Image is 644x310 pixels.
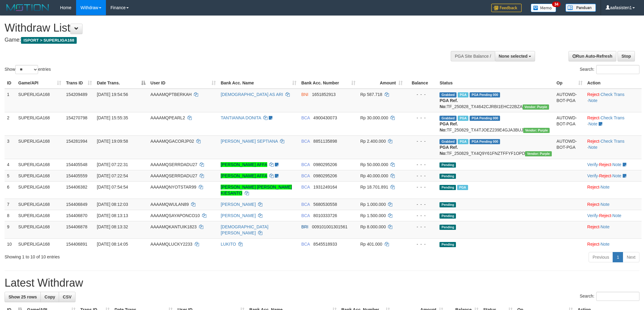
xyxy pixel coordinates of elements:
span: Copy 009101001301561 to clipboard [312,224,348,229]
td: 9 [5,221,16,238]
th: Op: activate to sort column ascending [554,77,585,89]
span: AAAAMQGACORJP02 [150,139,194,144]
a: Note [600,202,610,207]
span: [DATE] 08:13:32 [97,224,128,229]
td: SUPERLIGA168 [16,210,64,221]
a: Reject [599,162,611,167]
input: Search: [596,65,639,74]
span: None selected [499,54,528,59]
th: Status [437,77,554,89]
a: [PERSON_NAME] [PERSON_NAME] KIESANTO [221,185,292,196]
td: · · [585,89,642,112]
span: BCA [301,139,310,144]
a: Note [588,145,597,150]
td: 3 [5,135,16,159]
td: SUPERLIGA168 [16,159,64,170]
td: · · [585,170,642,181]
span: Rp 30.000.000 [360,115,388,120]
th: ID [5,77,16,89]
span: BCA [301,185,310,189]
span: Rp 401.000 [360,242,382,247]
span: 154405548 [66,162,87,167]
span: AAAAMQNYOTSTAR99 [150,185,196,189]
div: - - - [408,115,435,121]
span: 154406891 [66,242,87,247]
th: Trans ID: activate to sort column ascending [64,77,94,89]
td: TF_250829_TX4Q9Y61FNZTFFYF1OPD [437,135,554,159]
span: Vendor URL: https://trx4.1velocity.biz [523,128,550,133]
td: SUPERLIGA168 [16,181,64,199]
span: 154406878 [66,224,87,229]
h1: Withdraw List [5,22,423,34]
img: MOTION_logo.png [5,3,51,12]
select: Showentries [15,65,38,74]
td: TF_250828_TX4642CJRBI1EHC22BZA [437,89,554,112]
span: Rp 50.000.000 [360,162,388,167]
td: SUPERLIGA168 [16,238,64,250]
th: User ID: activate to sort column ascending [148,77,218,89]
th: Action [585,77,642,89]
span: [DATE] 07:54:54 [97,185,128,189]
span: 154406382 [66,185,87,189]
a: [PERSON_NAME] AFFA [221,162,267,167]
a: [PERSON_NAME] [221,202,256,207]
span: 154406870 [66,213,87,218]
td: · · [585,112,642,135]
td: 7 [5,199,16,210]
span: AAAAMQSERRDADU27 [150,162,197,167]
a: Note [612,173,621,178]
td: · [585,221,642,238]
td: 4 [5,159,16,170]
td: 1 [5,89,16,112]
span: BCA [301,115,310,120]
span: [DATE] 08:13:13 [97,213,128,218]
a: Note [612,162,621,167]
span: [DATE] 07:22:54 [97,173,128,178]
span: [DATE] 07:22:31 [97,162,128,167]
span: Rp 40.000.000 [360,173,388,178]
span: Copy [44,295,55,299]
span: AAAAMQWULAN89 [150,202,189,207]
span: BCA [301,162,310,167]
td: · · [585,210,642,221]
a: Reject [599,173,611,178]
a: Note [600,224,610,229]
b: PGA Ref. No: [439,145,458,156]
td: · [585,238,642,250]
a: Verify [587,162,598,167]
a: Note [600,242,610,247]
span: Copy 8545518933 to clipboard [313,242,337,247]
td: 2 [5,112,16,135]
a: Show 25 rows [5,292,41,302]
span: AAAAMQPTBERKAH [150,92,191,97]
span: AAAAMQLUCKY2233 [150,242,192,247]
span: Rp 1.000.000 [360,202,386,207]
span: 34 [552,2,560,7]
span: AAAAMQSERRDADU27 [150,173,197,178]
span: 154209489 [66,92,87,97]
td: TF_250829_TX4TJOEZ239E4GJA3BUJ [437,112,554,135]
td: AUTOWD-BOT-PGA [554,112,585,135]
a: [DEMOGRAPHIC_DATA] AS ARI [221,92,283,97]
a: 1 [613,252,623,262]
span: PGA Pending [470,116,500,121]
span: Vendor URL: https://trx4.1velocity.biz [523,104,549,110]
span: Copy 0980295206 to clipboard [313,173,337,178]
span: Grabbed [439,139,457,144]
td: SUPERLIGA168 [16,135,64,159]
td: SUPERLIGA168 [16,89,64,112]
span: Copy 5680530558 to clipboard [313,202,337,207]
label: Search: [580,292,639,301]
th: Bank Acc. Name: activate to sort column ascending [218,77,299,89]
span: PGA Pending [470,139,500,144]
span: Marked by aafandaneth [457,185,468,190]
span: Show 25 rows [9,295,37,299]
button: None selected [495,51,535,61]
span: Grabbed [439,92,457,97]
span: BCA [301,202,310,207]
a: [PERSON_NAME] [221,213,256,218]
td: SUPERLIGA168 [16,170,64,181]
a: Verify [587,173,598,178]
a: [PERSON_NAME] SEPTIANA [221,139,278,144]
span: Pending [439,242,456,247]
